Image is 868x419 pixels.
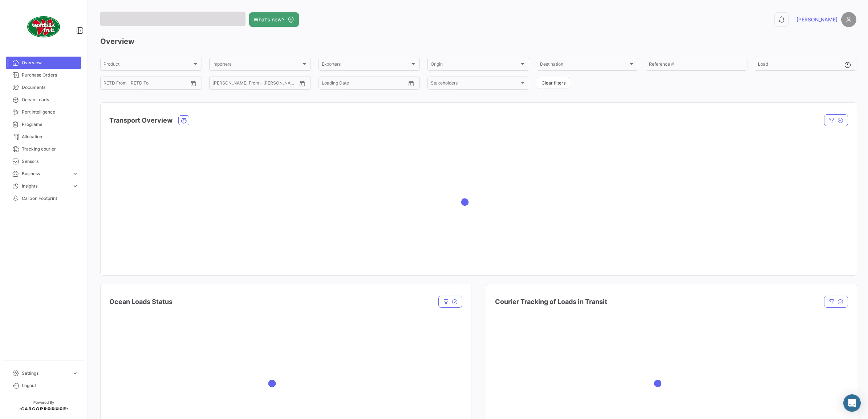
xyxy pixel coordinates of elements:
[540,63,629,68] span: Destination
[6,106,81,118] a: Port Intelligence
[22,382,78,389] span: Logout
[6,155,81,168] a: Sensors
[179,116,189,125] button: Ocean
[22,158,78,165] span: Sensors
[6,69,81,81] a: Purchase Orders
[188,78,199,89] button: Open calendar
[22,59,78,66] span: Overview
[212,63,301,68] span: Importers
[104,82,114,87] input: From
[22,195,78,202] span: Carbon Footprint
[22,171,69,177] span: Business
[843,394,861,412] div: Abrir Intercom Messenger
[796,16,837,23] span: [PERSON_NAME]
[6,57,81,69] a: Overview
[431,63,519,68] span: Origin
[72,183,78,189] span: expand_more
[6,131,81,143] a: Allocation
[841,12,856,27] img: placeholder-user.png
[22,183,69,189] span: Insights
[322,82,332,87] input: From
[6,192,81,205] a: Carbon Footprint
[537,77,570,89] button: Clear filters
[6,94,81,106] a: Ocean Loads
[495,297,607,307] h4: Courier Tracking of Loads in Transit
[22,109,78,115] span: Port Intelligence
[6,81,81,94] a: Documents
[249,12,299,27] button: What's new?
[297,78,308,89] button: Open calendar
[431,82,519,87] span: Stakeholders
[22,84,78,91] span: Documents
[6,143,81,155] a: Tracking courier
[72,171,78,177] span: expand_more
[22,133,78,140] span: Allocation
[22,121,78,128] span: Programs
[100,36,856,46] h3: Overview
[253,16,284,23] span: What's new?
[72,370,78,377] span: expand_more
[22,146,78,152] span: Tracking courier
[25,9,62,45] img: client-50.png
[104,63,192,68] span: Product
[22,370,69,377] span: Settings
[22,72,78,78] span: Purchase Orders
[6,118,81,131] a: Programs
[228,82,268,87] input: To
[119,82,159,87] input: To
[212,82,223,87] input: From
[109,115,173,126] h4: Transport Overview
[322,63,410,68] span: Exporters
[22,96,78,103] span: Ocean Loads
[406,78,417,89] button: Open calendar
[337,82,378,87] input: To
[109,297,173,307] h4: Ocean Loads Status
